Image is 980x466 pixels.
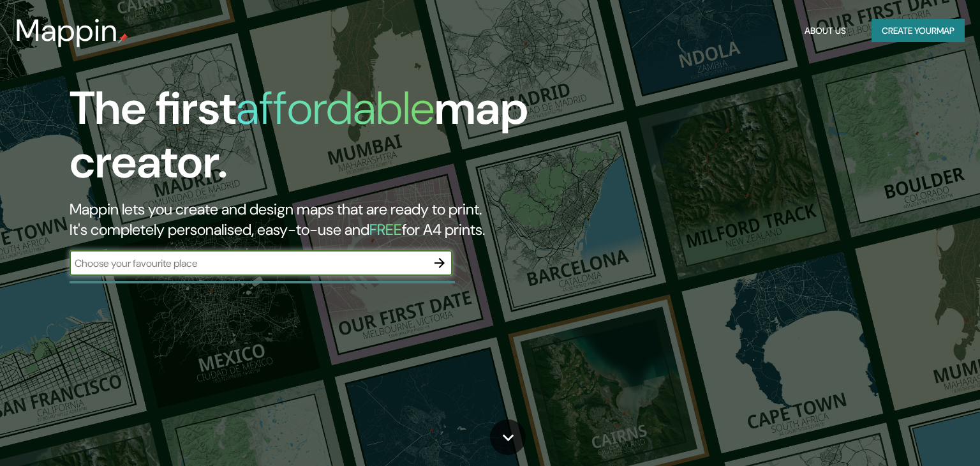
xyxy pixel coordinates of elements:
[70,256,427,271] input: Choose your favourite place
[70,82,560,199] h1: The first map creator.
[70,199,560,240] h2: Mappin lets you create and design maps that are ready to print. It's completely personalised, eas...
[872,19,965,43] button: Create yourmap
[799,19,851,43] button: About Us
[15,13,118,49] h3: Mappin
[236,79,434,138] h1: affordable
[369,220,402,239] h5: FREE
[118,33,128,43] img: mappin-pin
